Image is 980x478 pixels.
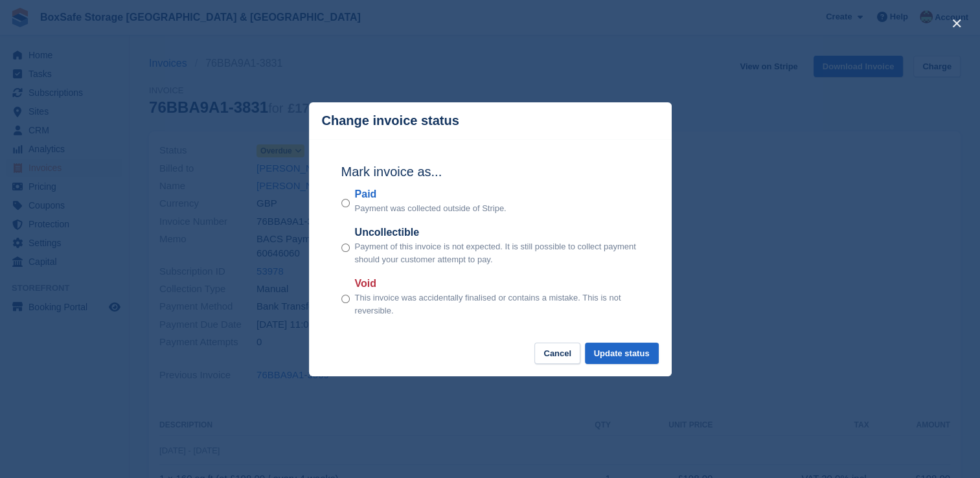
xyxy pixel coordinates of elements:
button: Cancel [534,343,580,364]
p: Change invoice status [322,113,459,128]
h2: Mark invoice as... [341,162,639,181]
label: Uncollectible [355,225,639,240]
button: Update status [585,343,659,364]
p: This invoice was accidentally finalised or contains a mistake. This is not reversible. [355,291,639,317]
p: Payment was collected outside of Stripe. [355,202,507,215]
label: Void [355,276,639,291]
p: Payment of this invoice is not expected. It is still possible to collect payment should your cust... [355,240,639,266]
label: Paid [355,187,507,202]
button: close [946,13,967,34]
